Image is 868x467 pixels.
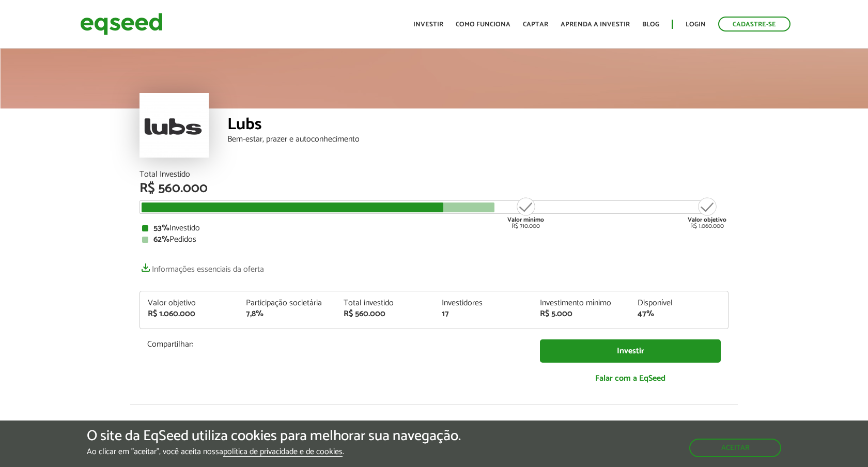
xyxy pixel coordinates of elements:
[456,21,510,28] a: Como funciona
[87,428,461,444] h5: O site da EqSeed utiliza cookies para melhorar sua navegação.
[87,447,461,457] p: Ao clicar em "aceitar", você aceita nossa .
[139,259,264,274] a: Informações essenciais da oferta
[523,21,548,28] a: Captar
[142,236,726,244] div: Pedidos
[246,310,329,318] div: 7,8%
[142,224,726,232] div: Investido
[227,116,729,135] div: Lubs
[688,196,726,229] div: R$ 1.060.000
[506,196,545,229] div: R$ 710.000
[139,182,729,195] div: R$ 560.000
[442,299,524,307] div: Investidores
[344,299,426,307] div: Total investido
[689,439,781,457] button: Aceitar
[139,170,729,179] div: Total Investido
[540,339,721,363] a: Investir
[561,21,630,28] a: Aprenda a investir
[442,310,524,318] div: 17
[227,135,729,144] div: Bem-estar, prazer e autoconhecimento
[540,299,623,307] div: Investimento mínimo
[148,310,230,318] div: R$ 1.060.000
[688,215,726,225] strong: Valor objetivo
[686,21,706,28] a: Login
[153,232,169,246] strong: 62%
[507,215,544,225] strong: Valor mínimo
[718,17,791,32] a: Cadastre-se
[148,299,230,307] div: Valor objetivo
[642,21,659,28] a: Blog
[246,299,329,307] div: Participação societária
[344,310,426,318] div: R$ 560.000
[80,10,163,38] img: EqSeed
[223,448,343,457] a: política de privacidade e de cookies
[413,21,443,28] a: Investir
[540,368,721,389] a: Falar com a EqSeed
[540,310,623,318] div: R$ 5.000
[153,221,169,235] strong: 53%
[638,299,720,307] div: Disponível
[638,310,720,318] div: 47%
[147,339,524,349] p: Compartilhar:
